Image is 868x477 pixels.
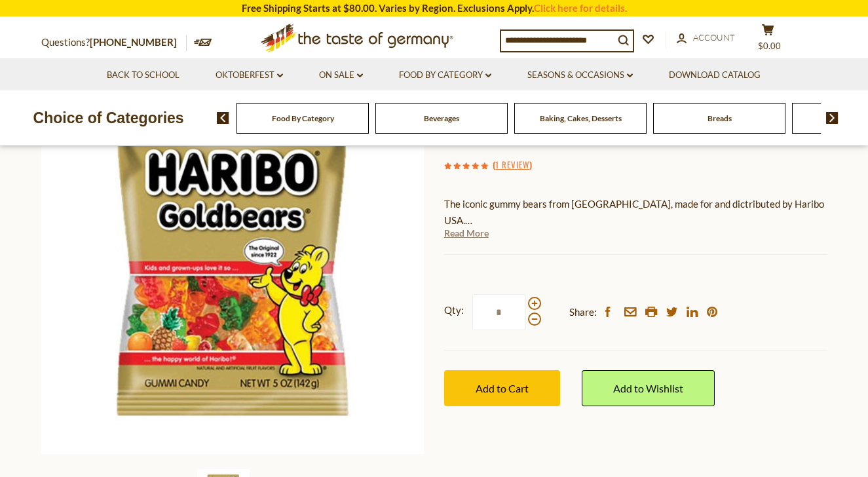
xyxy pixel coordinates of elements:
[472,294,526,330] input: Qty:
[569,304,597,320] span: Share:
[826,112,839,124] img: next arrow
[444,370,560,406] button: Add to Cart
[41,71,425,454] img: Haribo Gold Bears Gummies in Bag
[107,68,179,83] a: Back to School
[677,31,735,45] a: Account
[582,370,715,406] a: Add to Wishlist
[41,34,187,51] p: Questions?
[476,382,529,394] span: Add to Cart
[424,113,459,123] a: Beverages
[749,24,788,56] button: $0.00
[90,36,177,48] a: [PHONE_NUMBER]
[758,41,781,51] span: $0.00
[708,113,732,123] a: Breads
[669,68,761,83] a: Download Catalog
[527,68,633,83] a: Seasons & Occasions
[399,68,491,83] a: Food By Category
[693,32,735,43] span: Account
[495,158,529,172] a: 1 Review
[534,2,627,14] a: Click here for details.
[444,302,464,318] strong: Qty:
[493,158,532,171] span: ( )
[540,113,622,123] a: Baking, Cakes, Desserts
[444,196,827,229] p: The iconic gummy bears from [GEOGRAPHIC_DATA], made for and dictributed by Haribo USA.
[444,227,489,240] a: Read More
[217,112,229,124] img: previous arrow
[319,68,363,83] a: On Sale
[272,113,334,123] a: Food By Category
[216,68,283,83] a: Oktoberfest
